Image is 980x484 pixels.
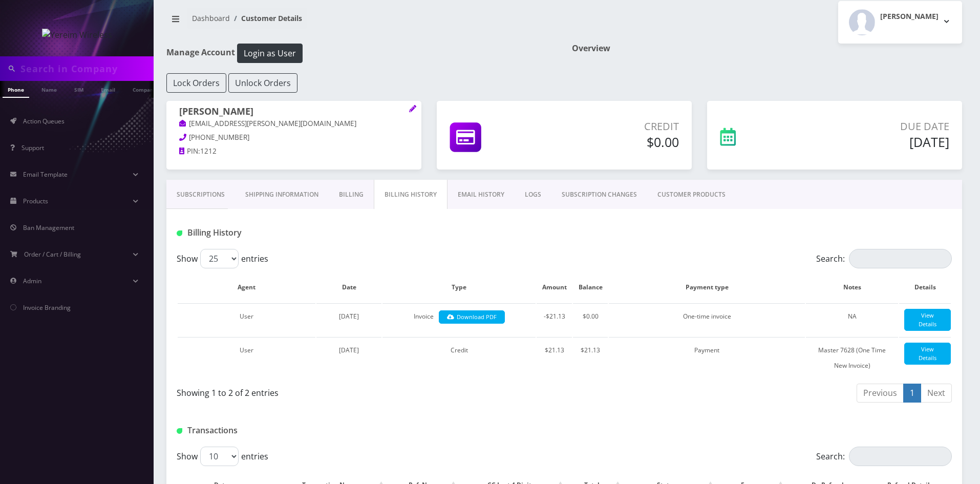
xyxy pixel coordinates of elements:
div: Showing 1 to 2 of 2 entries [177,383,557,399]
td: $21.13 [573,337,608,378]
th: Details [899,272,951,302]
li: Customer Details [230,13,302,24]
a: EMAIL HISTORY [448,180,515,209]
span: Order / Cart / Billing [24,250,81,259]
button: [PERSON_NAME] [838,1,962,44]
input: Search: [849,249,952,268]
h1: Manage Account [166,44,557,63]
h1: Billing History [177,228,425,238]
a: CUSTOMER PRODUCTS [647,180,736,209]
span: Email Template [23,170,68,179]
label: Show entries [177,447,268,466]
a: SUBSCRIPTION CHANGES [551,180,647,209]
span: Admin [23,277,41,285]
p: Credit [551,119,679,134]
span: Invoice Branding [23,303,71,312]
button: Lock Orders [166,73,226,93]
td: User [178,303,315,336]
label: Search: [816,249,952,268]
h1: [PERSON_NAME] [179,106,409,118]
a: Name [36,81,62,97]
span: Action Queues [23,117,65,125]
span: Ban Management [23,223,74,232]
select: Showentries [200,249,239,268]
nav: breadcrumb [166,8,557,37]
span: [PHONE_NUMBER] [189,133,249,142]
td: Payment [609,337,805,378]
th: Amount [537,272,572,302]
h2: [PERSON_NAME] [880,12,939,21]
td: $0.00 [573,303,608,336]
span: 1212 [200,146,217,156]
a: Download PDF [439,310,505,324]
th: Type [382,272,536,302]
label: Show entries [177,249,268,268]
th: Payment type [609,272,805,302]
td: Credit [382,337,536,378]
span: [DATE] [339,346,359,354]
a: Company [127,81,162,97]
h1: Transactions [177,426,425,435]
a: Previous [857,384,904,403]
a: LOGS [515,180,551,209]
td: Master 7628 (One Time New Invoice) [806,337,898,378]
th: Notes [806,272,898,302]
h5: $0.00 [551,134,679,150]
td: $21.13 [537,337,572,378]
td: Invoice [382,303,536,336]
a: Subscriptions [166,180,235,209]
button: Unlock Orders [228,73,297,93]
a: Phone [3,81,29,98]
th: Agent [178,272,315,302]
a: View Details [904,343,951,365]
a: View Details [904,309,951,331]
a: Email [96,81,120,97]
a: Billing [329,180,374,209]
button: Login as User [237,44,303,63]
td: NA [806,303,898,336]
a: Shipping Information [235,180,329,209]
td: -$21.13 [537,303,572,336]
img: Transactions [177,428,182,434]
a: Dashboard [192,13,230,23]
p: Due Date [801,119,949,134]
select: Showentries [200,447,239,466]
h1: Overview [572,44,962,53]
h5: [DATE] [801,134,949,150]
a: Next [921,384,952,403]
td: One-time invoice [609,303,805,336]
a: PIN: [179,146,200,157]
a: 1 [903,384,921,403]
a: [EMAIL_ADDRESS][PERSON_NAME][DOMAIN_NAME] [179,119,356,129]
span: Support [22,143,44,152]
img: Yereim Wireless [42,29,112,41]
a: SIM [69,81,89,97]
span: [DATE] [339,312,359,321]
input: Search in Company [20,59,151,78]
span: Products [23,197,48,205]
a: Login as User [235,47,303,58]
input: Search: [849,447,952,466]
td: User [178,337,315,378]
th: Date [316,272,381,302]
a: Billing History [374,180,448,209]
th: Balance [573,272,608,302]
label: Search: [816,447,952,466]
